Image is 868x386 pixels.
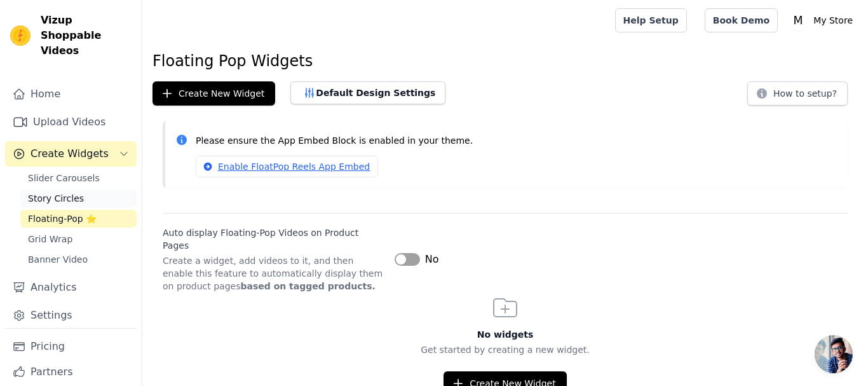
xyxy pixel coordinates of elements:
a: Slider Carousels [20,169,137,187]
div: Open chat [815,335,853,373]
span: Grid Wrap [28,233,72,245]
img: Vizup [10,25,31,46]
a: Analytics [5,275,137,300]
button: Create New Widget [153,81,275,106]
span: Banner Video [28,253,88,266]
text: M [794,14,803,27]
button: Create Widgets [5,141,137,167]
label: Auto display Floating-Pop Videos on Product Pages [163,226,384,252]
a: Upload Videos [5,109,137,135]
a: Partners [5,359,137,385]
h3: No widgets [142,328,868,341]
a: Home [5,81,137,107]
span: Slider Carousels [28,172,100,184]
a: Settings [5,303,137,328]
a: Pricing [5,334,137,359]
span: Story Circles [28,192,84,205]
button: No [395,252,439,267]
button: M My Store [788,9,858,32]
button: Default Design Settings [290,81,445,104]
span: Floating-Pop ⭐ [28,212,97,225]
a: How to setup? [747,90,848,102]
p: Please ensure the App Embed Block is enabled in your theme. [196,134,837,148]
p: Get started by creating a new widget. [142,343,868,356]
p: My Store [808,9,858,32]
h1: Floating Pop Widgets [153,51,858,71]
a: Book Demo [705,8,778,32]
a: Story Circles [20,190,137,207]
a: Floating-Pop ⭐ [20,210,137,228]
span: Vizup Shoppable Videos [41,13,132,59]
span: Create Widgets [31,146,109,162]
p: Create a widget, add videos to it, and then enable this feature to automatically display them on ... [163,254,384,293]
span: No [425,252,439,267]
a: Banner Video [20,251,137,268]
a: Grid Wrap [20,230,137,248]
button: How to setup? [747,81,848,106]
a: Enable FloatPop Reels App Embed [196,156,378,177]
a: Help Setup [615,8,687,32]
strong: based on tagged products. [240,281,375,291]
